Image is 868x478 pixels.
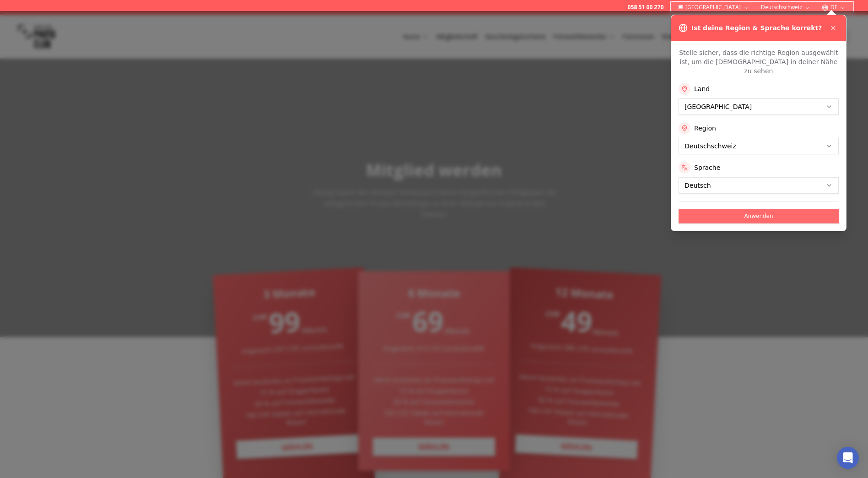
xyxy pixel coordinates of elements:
p: Stelle sicher, dass die richtige Region ausgewählt ist, um die [DEMOGRAPHIC_DATA] in deiner Nähe ... [679,48,839,76]
div: Open Intercom Messenger [837,447,859,469]
button: [GEOGRAPHIC_DATA] [674,2,754,13]
label: Land [694,84,710,93]
a: 058 51 00 270 [627,4,663,11]
button: Deutschschweiz [757,2,814,13]
h3: Ist deine Region & Sprache korrekt? [691,23,822,33]
button: DE [818,2,850,13]
label: Sprache [694,163,720,172]
label: Region [694,124,716,133]
button: Anwenden [679,209,839,223]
